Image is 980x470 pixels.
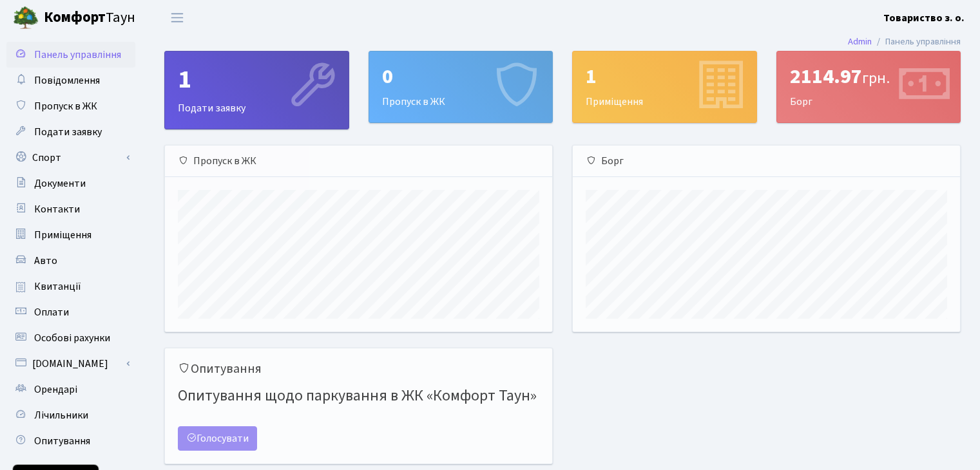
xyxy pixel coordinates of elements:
[790,64,948,89] div: 2114.97
[34,331,110,345] span: Особові рахунки
[178,426,257,451] a: Голосувати
[829,28,980,55] nav: breadcrumb
[161,7,193,28] button: Переключити навігацію
[6,274,135,299] a: Квитанції
[6,93,135,119] a: Пропуск в ЖК
[573,146,960,177] div: Борг
[6,428,135,454] a: Опитування
[44,7,106,28] b: Комфорт
[13,5,39,31] img: logo.png
[6,68,135,93] a: Повідомлення
[6,42,135,68] a: Панель управління
[178,382,539,411] h4: Опитування щодо паркування в ЖК «Комфорт Таун»
[573,52,756,122] div: Приміщення
[6,171,135,196] a: Документи
[34,279,81,294] span: Квитанції
[6,325,135,351] a: Особові рахунки
[34,382,77,397] span: Орендарі
[34,73,100,88] span: Повідомлення
[6,145,135,171] a: Спорт
[883,10,965,26] a: Товариство з. о.
[6,248,135,274] a: Авто
[34,202,80,216] span: Контакти
[34,254,57,268] span: Авто
[6,377,135,402] a: Орендарі
[34,228,91,242] span: Приміщення
[369,52,553,122] div: Пропуск в ЖК
[165,146,552,177] div: Пропуск в ЖК
[34,434,90,448] span: Опитування
[777,52,961,122] div: Борг
[369,51,553,123] a: 0Пропуск в ЖК
[872,35,961,49] li: Панель управління
[862,67,890,89] span: грн.
[6,299,135,325] a: Оплати
[34,408,88,422] span: Лічильники
[572,51,757,123] a: 1Приміщення
[6,119,135,145] a: Подати заявку
[34,125,102,139] span: Подати заявку
[34,176,86,191] span: Документи
[883,11,965,25] b: Товариство з. о.
[164,51,349,129] a: 1Подати заявку
[34,305,69,319] span: Оплати
[6,351,135,377] a: [DOMAIN_NAME]
[6,222,135,248] a: Приміщення
[34,99,97,113] span: Пропуск в ЖК
[586,64,744,89] div: 1
[382,64,540,89] div: 0
[178,64,336,95] div: 1
[6,402,135,428] a: Лічильники
[6,196,135,222] a: Контакти
[44,7,135,29] span: Таун
[848,35,872,48] a: Admin
[165,52,349,129] div: Подати заявку
[34,48,121,62] span: Панель управління
[178,361,539,377] h5: Опитування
